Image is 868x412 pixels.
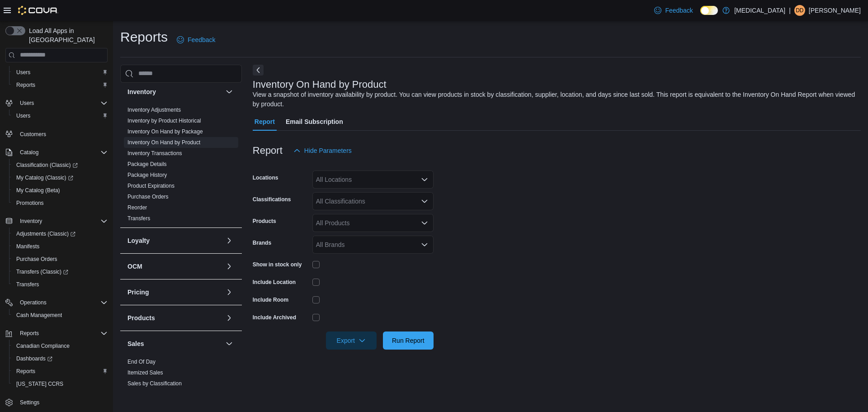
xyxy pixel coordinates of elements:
button: Catalog [2,146,111,159]
span: Reports [16,328,108,339]
span: Sales by Classification [127,380,182,387]
span: Purchase Orders [13,254,108,265]
button: Users [16,98,38,109]
button: Cash Management [9,309,111,322]
button: Manifests [9,240,111,253]
a: Package History [127,172,167,178]
button: Reports [9,365,111,378]
span: Inventory Adjustments [127,106,181,114]
button: Pricing [127,288,222,297]
a: Inventory Transactions [127,150,182,156]
label: Locations [253,174,278,181]
button: Run Report [383,331,434,350]
div: Inventory [120,104,242,227]
p: [MEDICAL_DATA] [734,5,785,16]
button: Settings [2,396,111,409]
label: Show in stock only [253,261,302,268]
span: Package History [127,171,167,179]
h3: Sales [127,339,144,348]
a: End Of Day [127,359,156,365]
div: Diego de Azevedo [794,5,805,16]
button: My Catalog (Beta) [9,184,111,197]
span: My Catalog (Classic) [16,174,73,181]
span: Customers [16,128,108,140]
h3: OCM [127,262,142,271]
button: Open list of options [421,198,428,205]
span: Settings [20,399,39,406]
label: Classifications [253,196,291,203]
span: Product Expirations [127,182,175,189]
button: Inventory [2,215,111,227]
span: Canadian Compliance [13,341,108,351]
a: My Catalog (Classic) [13,172,77,183]
span: End Of Day [127,358,156,365]
button: Purchase Orders [9,253,111,265]
span: Package Details [127,161,167,168]
span: Reports [16,81,35,89]
span: Operations [16,297,108,308]
span: My Catalog (Classic) [13,172,108,183]
span: Users [13,110,108,121]
button: Users [9,66,111,79]
span: Reports [13,80,108,90]
span: Operations [20,299,47,306]
span: Transfers (Classic) [13,266,108,277]
span: Users [16,69,30,76]
button: Customers [2,128,111,141]
button: Users [9,109,111,122]
a: Purchase Orders [127,194,169,200]
button: Canadian Compliance [9,340,111,352]
button: [US_STATE] CCRS [9,378,111,390]
button: Products [224,313,235,323]
span: Inventory On Hand by Product [127,139,200,146]
h3: Inventory On Hand by Product [253,79,387,90]
a: Sales by Day [127,391,160,398]
div: View a snapshot of inventory availability by product. You can view products in stock by classific... [253,90,856,109]
a: Reports [13,366,39,377]
span: Customers [20,131,46,138]
a: Transfers (Classic) [9,265,111,278]
a: Manifests [13,241,43,252]
a: Adjustments (Classic) [9,227,111,240]
a: Transfers [13,279,42,290]
span: Transfers [16,281,39,288]
a: Cash Management [13,310,66,321]
a: Dashboards [13,353,56,364]
span: Purchase Orders [16,256,57,263]
a: My Catalog (Beta) [13,185,64,196]
a: Itemized Sales [127,369,163,376]
a: Canadian Compliance [13,341,73,351]
a: Transfers [127,215,150,222]
span: Purchase Orders [127,193,169,200]
button: Inventory [16,216,46,227]
h1: Reports [120,28,168,46]
span: Users [16,112,30,119]
label: Include Archived [253,314,296,321]
span: My Catalog (Beta) [13,185,108,196]
span: Settings [16,397,108,408]
span: Canadian Compliance [16,342,70,350]
a: My Catalog (Classic) [9,171,111,184]
a: Settings [16,397,43,408]
button: Reports [2,327,111,340]
span: Itemized Sales [127,369,163,376]
h3: Report [253,145,283,156]
span: Report [255,113,275,131]
a: Inventory On Hand by Product [127,139,200,146]
span: Feedback [188,35,215,44]
button: Transfers [9,278,111,291]
h3: Inventory [127,87,156,96]
span: Catalog [20,149,38,156]
span: Inventory [20,218,42,225]
span: Sales by Day [127,391,160,398]
span: Export [331,331,371,350]
span: Promotions [13,198,108,208]
a: Classification (Classic) [9,159,111,171]
span: Reorder [127,204,147,211]
a: Promotions [13,198,47,208]
span: Inventory by Product Historical [127,117,201,124]
span: Load All Apps in [GEOGRAPHIC_DATA] [25,26,108,44]
button: Products [127,313,222,322]
a: Dashboards [9,352,111,365]
span: Classification (Classic) [16,161,78,169]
